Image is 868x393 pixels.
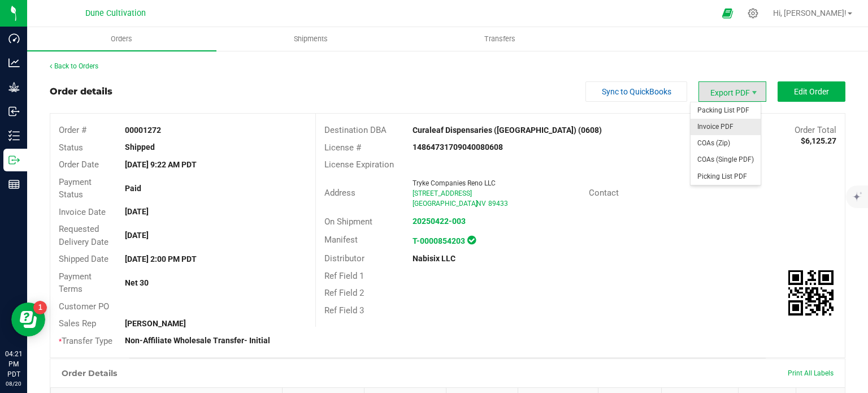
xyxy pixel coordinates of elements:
a: 20250422-003 [413,217,466,226]
span: Transfer Type [59,336,112,346]
a: Orders [27,27,216,51]
span: Ref Field 2 [324,288,364,298]
span: Invoice Date [59,207,106,217]
p: 08/20 [5,379,22,388]
strong: Shipped [125,142,155,152]
span: Destination DBA [324,125,387,135]
span: Contact [589,188,619,198]
strong: [DATE] 9:22 AM PDT [125,160,197,169]
span: Dune Cultivation [85,8,146,18]
button: Edit Order [778,81,845,102]
span: Payment Terms [59,271,92,295]
inline-svg: Analytics [8,57,20,68]
inline-svg: Grow [8,81,20,93]
qrcode: 00001272 [788,270,834,316]
span: Shipments [279,34,343,44]
a: Back to Orders [50,62,98,70]
strong: [PERSON_NAME] [125,319,186,328]
span: Sync to QuickBooks [602,87,671,96]
li: COAs (Single PDF) [691,152,761,168]
strong: Curaleaf Dispensaries ([GEOGRAPHIC_DATA]) (0608) [413,126,602,135]
span: License Expiration [324,159,394,170]
iframe: Resource center unread badge [33,301,47,314]
span: On Shipment [324,217,372,227]
li: COAs (Zip) [691,135,761,152]
strong: $6,125.27 [801,136,836,145]
p: 04:21 PM PDT [5,349,22,379]
span: Distributor [324,253,364,264]
span: License # [324,142,361,153]
li: Packing List PDF [691,102,761,119]
inline-svg: Dashboard [8,33,20,44]
span: Order Date [59,159,99,170]
strong: [DATE] [125,231,149,240]
span: Requested Delivery Date [59,224,108,247]
span: Edit Order [794,87,829,96]
span: Customer PO [59,301,109,312]
inline-svg: Outbound [8,154,20,166]
span: Sales Rep [59,318,96,329]
span: Open Ecommerce Menu [715,2,740,24]
span: Payment Status [59,177,92,200]
span: Ref Field 3 [324,305,364,316]
strong: 00001272 [125,126,161,135]
inline-svg: Inbound [8,106,20,117]
span: Order Total [795,125,836,135]
span: NV [476,200,486,208]
span: Manifest [324,235,358,245]
span: Orders [96,34,147,44]
strong: [DATE] [125,207,149,216]
a: Transfers [406,27,595,51]
div: Manage settings [746,8,760,19]
div: Order details [50,85,112,98]
span: Address [324,188,355,198]
span: 89433 [488,200,508,208]
strong: Nabisix LLC [413,254,455,263]
strong: Net 30 [125,278,149,287]
span: Shipped Date [59,254,108,264]
a: Shipments [216,27,406,51]
span: Order # [59,125,86,135]
img: Scan me! [788,270,834,316]
span: Hi, [PERSON_NAME]! [773,8,847,18]
span: Print All Labels [788,369,834,377]
strong: Paid [125,184,141,193]
span: In Sync [467,234,476,246]
span: Tryke Companies Reno LLC [413,179,496,187]
strong: 14864731709040080608 [413,142,503,152]
span: Transfers [469,34,531,44]
span: Ref Field 1 [324,271,364,281]
span: [STREET_ADDRESS] [413,189,472,197]
li: Picking List PDF [691,169,761,185]
a: T-0000854203 [413,236,465,245]
iframe: Resource center [11,303,45,336]
span: [GEOGRAPHIC_DATA] [413,200,478,208]
strong: Non-Affiliate Wholesale Transfer- Initial [125,336,270,345]
strong: [DATE] 2:00 PM PDT [125,254,197,264]
inline-svg: Reports [8,179,20,190]
h1: Order Details [62,369,117,378]
span: , [475,200,476,208]
span: Status [59,142,83,153]
li: Export PDF [698,81,766,102]
button: Sync to QuickBooks [585,81,687,102]
inline-svg: Inventory [8,130,20,141]
li: Invoice PDF [691,119,761,135]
